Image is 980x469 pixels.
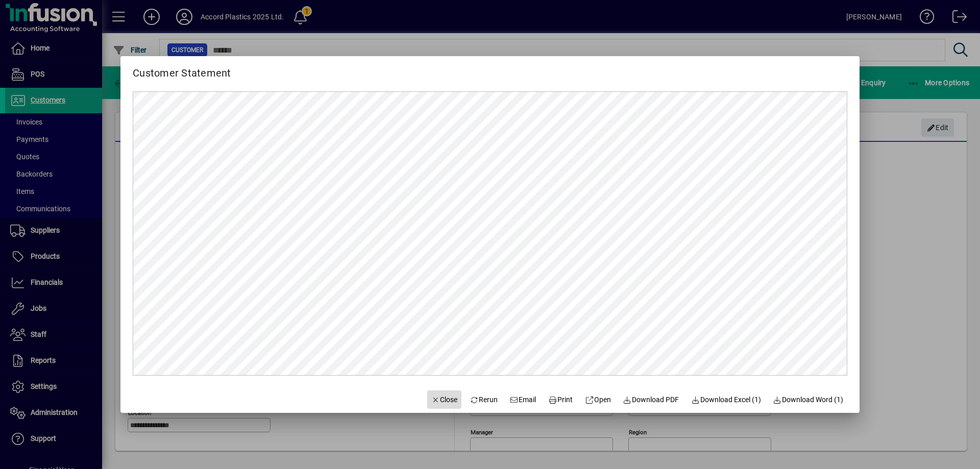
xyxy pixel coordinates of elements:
span: Open [585,394,611,405]
a: Open [581,390,615,409]
button: Email [506,390,541,409]
a: Download PDF [619,390,683,409]
button: Download Word (1) [769,390,848,409]
span: Download Excel (1) [691,394,761,405]
button: Download Excel (1) [687,390,765,409]
span: Download Word (1) [773,394,844,405]
span: Close [431,394,458,405]
h2: Customer Statement [120,56,243,81]
span: Download PDF [623,394,679,405]
button: Close [427,390,462,409]
span: Print [548,394,573,405]
span: Email [510,394,536,405]
button: Print [544,390,577,409]
span: Rerun [470,394,498,405]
